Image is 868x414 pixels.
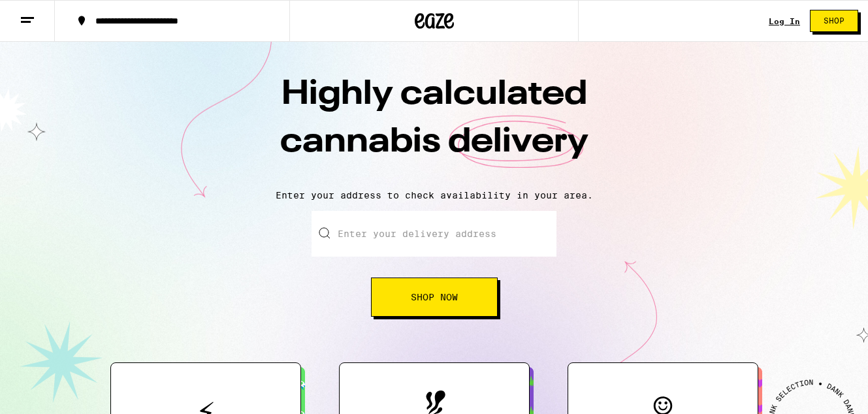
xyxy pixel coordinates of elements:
a: Log In [769,17,800,25]
a: Shop [800,10,868,32]
h1: Highly calculated cannabis delivery [206,71,663,180]
button: Shop Now [371,278,498,317]
p: Enter your address to check availability in your area. [13,190,855,200]
button: Shop [810,10,858,32]
span: Shop [824,17,844,25]
span: Shop Now [411,293,458,302]
input: Enter your delivery address [312,211,556,257]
